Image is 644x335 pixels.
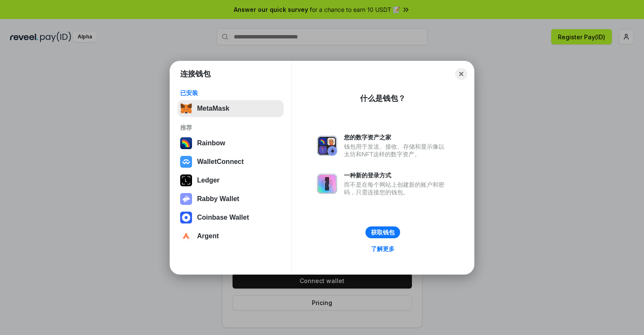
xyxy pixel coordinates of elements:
img: svg+xml,%3Csvg%20width%3D%22120%22%20height%3D%22120%22%20viewBox%3D%220%200%20120%20120%22%20fil... [180,137,192,149]
button: 获取钱包 [365,226,400,238]
div: 您的数字资产之家 [344,133,449,141]
button: Coinbase Wallet [178,209,284,226]
div: WalletConnect [197,158,244,166]
img: svg+xml,%3Csvg%20width%3D%2228%22%20height%3D%2228%22%20viewBox%3D%220%200%2028%2028%22%20fill%3D... [180,212,192,223]
img: svg+xml,%3Csvg%20xmlns%3D%22http%3A%2F%2Fwww.w3.org%2F2000%2Fsvg%22%20fill%3D%22none%22%20viewBox... [317,174,337,194]
button: Rabby Wallet [178,191,284,207]
img: svg+xml,%3Csvg%20xmlns%3D%22http%3A%2F%2Fwww.w3.org%2F2000%2Fsvg%22%20fill%3D%22none%22%20viewBox... [180,193,192,205]
div: Argent [197,232,219,240]
a: 了解更多 [366,243,400,254]
button: Close [455,68,467,80]
div: 推荐 [180,124,281,131]
img: svg+xml,%3Csvg%20width%3D%2228%22%20height%3D%2228%22%20viewBox%3D%220%200%2028%2028%22%20fill%3D... [180,230,192,242]
div: 而不是在每个网站上创建新的账户和密码，只需连接您的钱包。 [344,181,449,196]
img: svg+xml,%3Csvg%20width%3D%2228%22%20height%3D%2228%22%20viewBox%3D%220%200%2028%2028%22%20fill%3D... [180,156,192,168]
img: svg+xml,%3Csvg%20xmlns%3D%22http%3A%2F%2Fwww.w3.org%2F2000%2Fsvg%22%20width%3D%2228%22%20height%3... [180,174,192,186]
div: 钱包用于发送、接收、存储和显示像以太坊和NFT这样的数字资产。 [344,143,449,158]
button: Rainbow [178,135,284,152]
div: 什么是钱包？ [360,93,406,103]
div: 一种新的登录方式 [344,172,449,179]
div: Rabby Wallet [197,195,239,203]
div: 已安装 [180,89,281,97]
div: Rainbow [197,139,225,147]
div: Coinbase Wallet [197,214,249,221]
div: 了解更多 [371,245,395,253]
button: WalletConnect [178,153,284,170]
div: Ledger [197,177,219,184]
div: MetaMask [197,105,229,112]
button: Argent [178,228,284,245]
button: MetaMask [178,100,284,117]
button: Ledger [178,172,284,189]
div: 获取钱包 [371,229,395,236]
img: svg+xml,%3Csvg%20fill%3D%22none%22%20height%3D%2233%22%20viewBox%3D%220%200%2035%2033%22%20width%... [180,103,192,114]
img: svg+xml,%3Csvg%20xmlns%3D%22http%3A%2F%2Fwww.w3.org%2F2000%2Fsvg%22%20fill%3D%22none%22%20viewBox... [317,136,337,156]
h1: 连接钱包 [180,69,211,79]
